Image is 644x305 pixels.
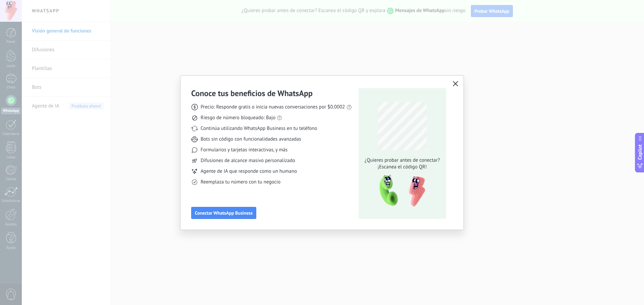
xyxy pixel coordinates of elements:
[374,173,427,209] img: qr-pic-1x.png
[363,157,442,164] span: ¿Quieres probar antes de conectar?
[201,179,280,185] span: Reemplaza tu número con tu negocio
[201,136,301,143] span: Bots sin código con funcionalidades avanzadas
[191,88,313,98] h3: Conoce tus beneficios de WhatsApp
[201,147,287,153] span: Formularios y tarjetas interactivas, y más
[191,207,256,219] button: Conectar WhatsApp Business
[201,157,295,164] span: Difusiones de alcance masivo personalizado
[195,211,253,215] span: Conectar WhatsApp Business
[201,115,275,121] span: Riesgo de número bloqueado: Bajo
[201,104,345,110] span: Precio: Responde gratis o inicia nuevas conversaciones por $0.0002
[363,164,442,170] span: ¡Escanea el código QR!
[201,125,317,132] span: Continúa utilizando WhatsApp Business en tu teléfono
[637,144,643,160] span: Copilot
[201,168,297,175] span: Agente de IA que responde como un humano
